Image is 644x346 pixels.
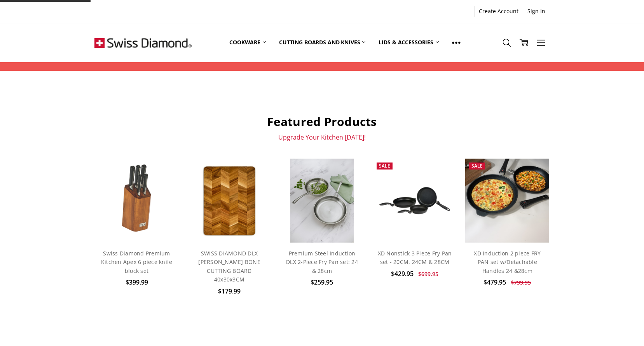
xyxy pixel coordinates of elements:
[373,159,457,243] a: XD Nonstick 3 Piece Fry Pan set - 20CM, 24CM & 28CM
[418,270,438,278] span: $699.95
[483,278,506,287] span: $479.95
[126,278,148,287] span: $399.99
[465,159,549,243] img: XD Induction 2 piece FRY PAN set w/Detachable Handles 24 &28cm
[391,269,414,278] span: $429.95
[198,250,260,283] a: SWISS DIAMOND DLX [PERSON_NAME] BONE CUTTING BOARD 40x30x3CM
[94,133,549,141] p: Upgrade Your Kitchen [DATE]!
[218,287,241,295] span: $179.99
[223,25,272,60] a: Cookware
[286,250,358,274] a: Premium Steel Induction DLX 2-Piece Fry Pan set: 24 & 28cm
[290,159,353,243] img: Premium steel DLX 2pc fry pan set (28 and 24cm) life style shot
[445,25,467,60] a: Show All
[474,250,541,274] a: XD Induction 2 piece FRY PAN set w/Detachable Handles 24 &28cm
[372,25,445,60] a: Lids & Accessories
[272,25,372,60] a: Cutting boards and knives
[311,278,333,287] span: $259.95
[101,250,173,274] a: Swiss Diamond Premium Kitchen Apex 6 piece knife block set
[475,6,523,17] a: Create Account
[379,163,390,169] span: Sale
[112,159,161,243] img: Swiss Diamond Apex 6 piece knife block set
[373,180,457,222] img: XD Nonstick 3 Piece Fry Pan set - 20CM, 24CM & 28CM
[94,159,178,243] a: Swiss Diamond Apex 6 piece knife block set
[523,6,550,17] a: Sign In
[280,159,364,243] a: Premium steel DLX 2pc fry pan set (28 and 24cm) life style shot
[511,279,531,286] span: $799.95
[187,159,271,243] a: SWISS DIAMOND DLX HERRING BONE CUTTING BOARD 40x30x3CM
[195,159,264,243] img: SWISS DIAMOND DLX HERRING BONE CUTTING BOARD 40x30x3CM
[471,163,483,169] span: Sale
[94,23,192,62] img: Free Shipping On Every Order
[378,250,452,266] a: XD Nonstick 3 Piece Fry Pan set - 20CM, 24CM & 28CM
[94,114,549,129] h2: Featured Products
